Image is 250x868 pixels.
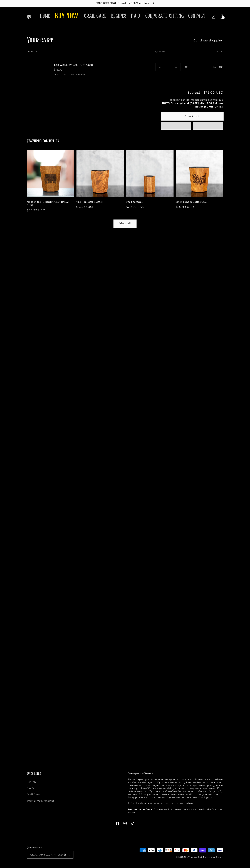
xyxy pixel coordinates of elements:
span: BUY NOW! [55,11,80,21]
a: View all products in the All collection [114,220,136,228]
span: RECIPES [111,13,127,19]
a: Continue shopping [194,39,223,43]
b: NOTE: Orders placed [DATE] after 3:00 PM may not ship until [DATE]. [162,102,223,108]
a: CONTACT [186,10,208,22]
small: Taxes and shipping calculated at checkout. [161,98,223,109]
span: 1 [223,16,223,19]
a: GRAIL CARE [82,10,109,22]
span: GRAIL CARE [84,13,107,19]
h2: Featured collection [27,139,60,144]
a: Search [27,780,36,785]
a: HOME [38,10,53,22]
a: CORPORATE GIFTING [143,10,186,22]
button: Check out [161,112,223,120]
th: Product [27,51,145,56]
a: The Whiskey Grail Gift Card [54,63,107,67]
th: Total [201,51,223,56]
span: CONTACT [188,13,206,19]
dt: Denominations: [54,73,75,76]
a: F.A.Q. [27,785,35,791]
span: HOME [40,13,50,19]
strong: Damages and issues [128,772,153,775]
a: Grail Care [27,791,40,798]
a: Made in the [GEOGRAPHIC_DATA] Grail [27,200,73,207]
a: Remove The Whiskey Grail Gift Card - $75.00 [183,64,189,70]
a: RECIPES [109,10,129,22]
th: Quantity [145,51,201,56]
input: Quantity for The Whiskey Grail Gift Card [164,63,172,71]
strong: Returns and refunds [128,808,152,811]
a: F.A.Q. [129,10,143,22]
p: $75.00 USD [204,91,223,94]
dd: $75.00 [76,73,85,76]
a: here [188,802,194,805]
span: F.A.Q. [131,13,141,19]
a: Black Powder Coffee Grail [175,200,221,204]
a: Your privacy choices [27,798,55,804]
a: Powered by Shopify [203,856,223,858]
button: [GEOGRAPHIC_DATA] (USD $) [27,851,73,858]
em: If you are outside of the 30-day period and have a leaky Grail, we are still happy to send a repl... [128,790,222,799]
span: $75.00 [208,65,223,69]
p: Please inspect your order upon reception and contact us immediately if the item is defective, dam... [128,772,223,814]
h2: Country/region [27,846,73,850]
p: FREE SHIPPING for orders of $75 or more! [4,2,246,5]
img: The Whiskey Grail [27,15,31,19]
a: The [PERSON_NAME] [76,200,122,204]
h1: Your cart [27,36,53,45]
a: BUY NOW! [53,9,82,23]
span: CORPORATE GIFTING [145,13,184,19]
a: The Whiskey Grail [184,856,202,858]
small: © 2025, [176,856,202,858]
div: $75.00 [54,68,107,72]
h2: Quick links [27,772,122,776]
h3: Subtotal [188,91,200,94]
a: The Shot Grail [126,200,172,204]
